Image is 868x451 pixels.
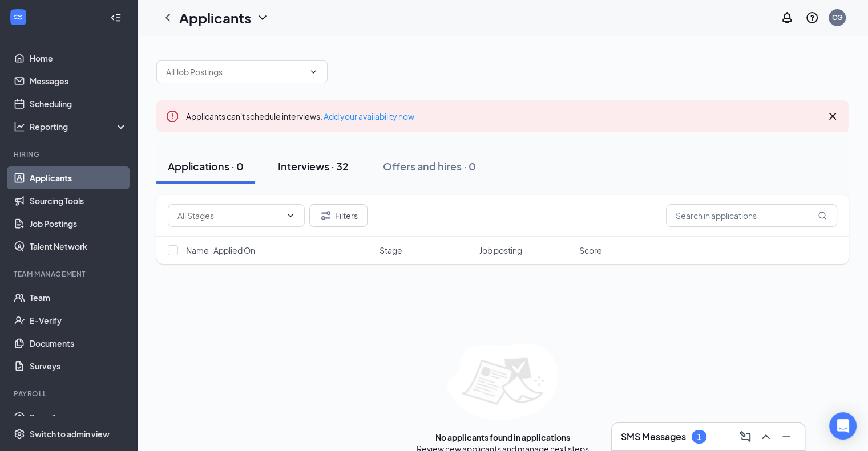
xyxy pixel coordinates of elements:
div: Offers and hires · 0 [383,159,476,173]
a: Job Postings [30,212,127,235]
div: 1 [697,432,701,442]
span: Applicants can't schedule interviews. [186,111,414,121]
h1: Applicants [179,8,251,27]
a: Applicants [30,166,127,189]
div: CG [832,13,843,22]
svg: WorkstreamLogo [13,11,24,23]
div: Applications · 0 [168,159,244,173]
button: ComposeMessage [736,428,754,446]
div: Hiring [14,149,125,159]
svg: MagnifyingGlass [818,211,827,220]
svg: QuestionInfo [805,11,819,25]
span: Job posting [479,245,522,256]
svg: ChevronUp [759,430,773,444]
svg: ComposeMessage [738,430,752,444]
svg: ChevronLeft [161,11,175,25]
svg: Collapse [110,12,122,23]
a: Add your availability now [324,111,414,121]
svg: Minimize [780,430,793,444]
h3: SMS Messages [621,430,686,443]
button: Minimize [777,428,796,446]
button: Filter Filters [309,204,368,227]
a: Talent Network [30,235,127,258]
svg: Cross [826,109,839,123]
svg: ChevronDown [286,211,295,220]
span: Score [579,245,602,256]
a: Messages [30,70,127,92]
div: Interviews · 32 [278,159,349,173]
input: All Stages [177,209,281,222]
div: Payroll [14,389,125,399]
a: Payroll [30,406,127,429]
svg: Notifications [780,11,794,25]
svg: ChevronDown [256,11,269,25]
a: Sourcing Tools [30,189,127,212]
div: Reporting [30,121,128,132]
div: No applicants found in applications [435,432,570,443]
a: Home [30,47,127,70]
a: Team [30,286,127,309]
div: Open Intercom Messenger [829,412,857,440]
div: Switch to admin view [30,428,110,440]
input: All Job Postings [166,66,304,78]
a: Scheduling [30,92,127,115]
div: Team Management [14,269,125,279]
svg: Settings [14,428,25,440]
span: Stage [380,245,402,256]
svg: ChevronDown [309,67,318,76]
button: ChevronUp [757,428,775,446]
a: Surveys [30,355,127,377]
a: Documents [30,332,127,355]
svg: Analysis [14,121,25,132]
img: empty-state [447,344,558,420]
input: Search in applications [666,204,837,227]
svg: Error [165,109,179,123]
span: Name · Applied On [186,245,255,256]
svg: Filter [319,209,333,222]
a: E-Verify [30,309,127,332]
